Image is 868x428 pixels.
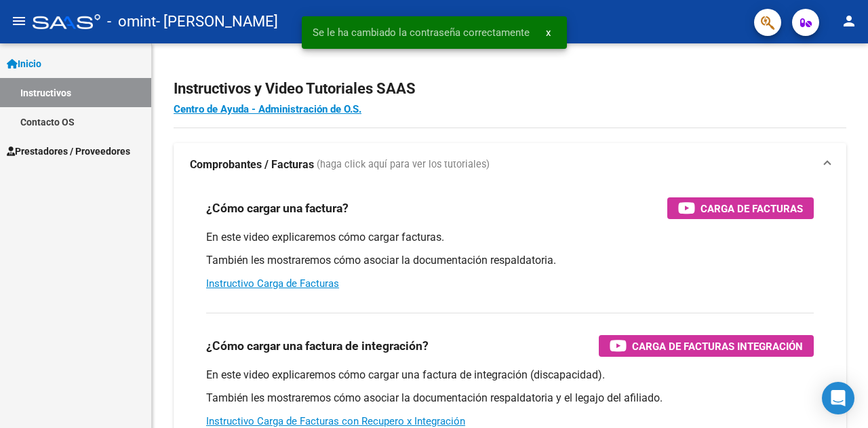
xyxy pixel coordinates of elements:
p: En este video explicaremos cómo cargar una factura de integración (discapacidad). [206,368,814,383]
strong: Comprobantes / Facturas [190,157,314,172]
mat-icon: menu [11,13,27,29]
span: x [546,26,551,39]
p: También les mostraremos cómo asociar la documentación respaldatoria. [206,253,814,268]
p: En este video explicaremos cómo cargar facturas. [206,230,814,245]
p: También les mostraremos cómo asociar la documentación respaldatoria y el legajo del afiliado. [206,391,814,406]
button: Carga de Facturas Integración [599,335,814,357]
span: - omint [107,7,156,37]
span: Carga de Facturas [701,200,803,217]
mat-expansion-panel-header: Comprobantes / Facturas (haga click aquí para ver los tutoriales) [174,143,846,187]
div: Open Intercom Messenger [822,382,854,414]
span: - [PERSON_NAME] [156,7,278,37]
span: (haga click aquí para ver los tutoriales) [317,157,490,172]
a: Instructivo Carga de Facturas con Recupero x Integración [206,415,465,427]
span: Inicio [7,56,41,71]
span: Prestadores / Proveedores [7,144,130,159]
a: Instructivo Carga de Facturas [206,277,339,290]
span: Carga de Facturas Integración [632,338,803,355]
h3: ¿Cómo cargar una factura? [206,199,349,218]
h2: Instructivos y Video Tutoriales SAAS [174,76,846,102]
span: Se le ha cambiado la contraseña correctamente [313,26,530,39]
h3: ¿Cómo cargar una factura de integración? [206,336,429,355]
mat-icon: person [841,13,857,29]
button: Carga de Facturas [667,197,814,219]
a: Centro de Ayuda - Administración de O.S. [174,103,361,115]
button: x [535,20,561,45]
